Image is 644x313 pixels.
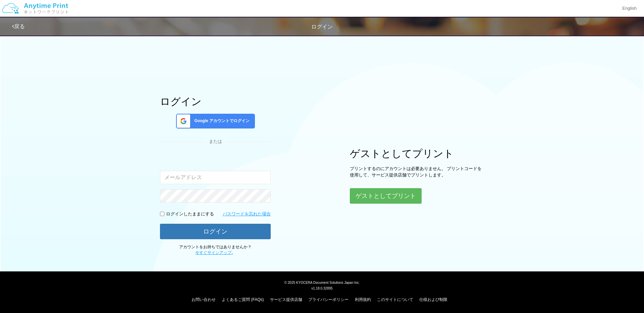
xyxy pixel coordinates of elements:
[284,280,360,284] span: © 2025 KYOCERA Document Solutions Japan Inc.
[192,297,216,302] a: お問い合わせ
[270,297,302,302] a: サービス提供店舗
[419,297,447,302] a: 仕様および制限
[192,118,250,124] span: Google アカウントでログイン
[350,188,422,204] button: ゲストとしてプリント
[160,171,271,184] input: メールアドレス
[311,286,332,290] span: v1.18.0.32895
[355,297,371,302] a: 利用規約
[350,166,484,178] p: プリントするのにアカウントは必要ありません。 プリントコードを使用して、サービス提供店舗でプリントします。
[166,211,214,217] p: ログインしたままにする
[160,224,271,239] button: ログイン
[160,244,271,256] p: アカウントをお持ちではありませんか？
[308,297,348,302] a: プライバシーポリシー
[350,148,484,159] h1: ゲストとしてプリント
[311,24,333,30] span: ログイン
[160,139,271,145] div: または
[377,297,413,302] a: このサイトについて
[160,96,271,107] h1: ログイン
[195,250,235,255] span: 。
[223,211,271,217] a: パスワードを忘れた場合
[222,297,264,302] a: よくあるご質問 (FAQs)
[195,250,231,255] a: 今すぐサインアップ
[12,23,25,29] a: 戻る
